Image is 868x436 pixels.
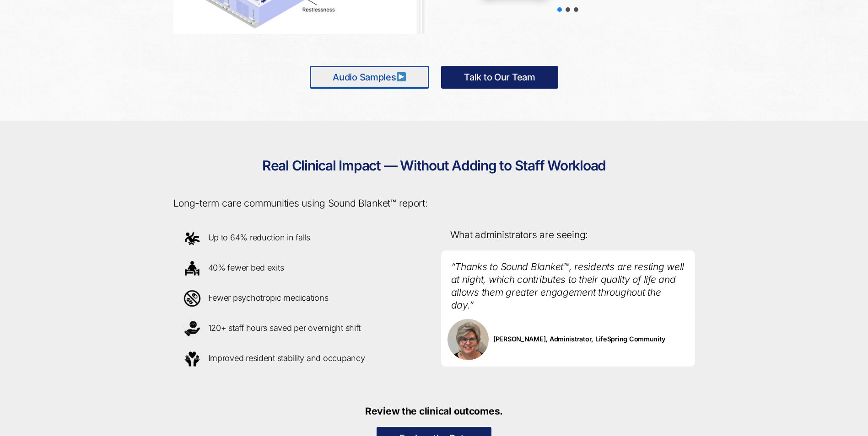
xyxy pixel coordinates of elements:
[397,72,406,81] img: ▶
[365,405,503,417] strong: Review the clinical outcomes.
[181,257,420,280] p: 40% fewer bed exits
[261,1,289,8] span: Last name
[181,317,420,340] p: 120+ staff hours saved per overnight shift
[441,66,558,89] a: Talk to Our Team
[261,38,281,45] span: Job title
[574,7,578,12] div: slider-3
[566,7,570,12] div: slider-2
[181,287,420,310] p: Fewer psychotropic medications
[261,76,335,83] span: How did you hear about us?
[181,227,204,250] img: Icon depicting accomplishments
[555,5,580,14] div: Choose slide to display.
[441,312,695,367] p: [PERSON_NAME], Administrator, LifeSpring Community
[181,227,420,250] p: Up to 64% reduction in falls
[181,257,204,280] img: Icon depicting accomplishments
[181,287,204,310] img: Icon depicting accomplishments
[181,317,204,340] img: Icon depicting accomplishments
[441,250,695,312] p: “Thanks to Sound Blanket™, residents are resting well at night, which contributes to their qualit...
[310,66,429,89] a: Audio Samples
[173,148,695,184] h2: Real Clinical Impact — Without Adding to Staff Workload
[181,347,204,370] img: Icon depicting accomplishments
[557,7,562,12] div: slider-1
[173,197,695,210] p: Long-term care communities using Sound Blanket™ report:
[181,347,420,370] p: Improved resident stability and occupancy
[450,229,686,241] p: What administrators are seeing:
